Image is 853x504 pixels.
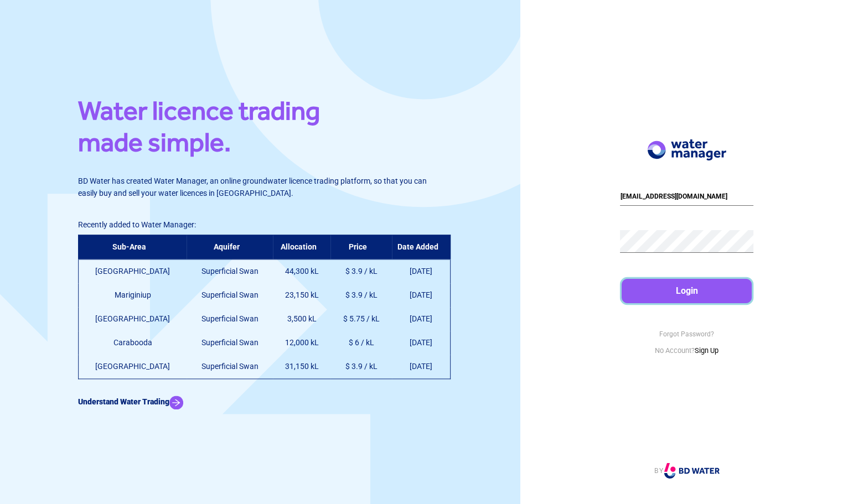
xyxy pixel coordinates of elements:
input: Email [621,188,753,206]
a: Forgot Password? [659,330,714,338]
td: $ 3.9 / kL [330,355,391,379]
td: Superficial Swan [187,355,273,379]
a: BY [654,467,720,475]
span: Recently added to Water Manager: [78,220,196,229]
td: [DATE] [392,307,451,331]
th: Price [330,235,391,259]
td: [DATE] [392,283,451,307]
td: 44,300 kL [273,259,330,284]
td: $ 3.9 / kL [330,283,391,307]
a: Sign Up [695,346,718,355]
p: No Account? [621,345,753,356]
img: Arrow Icon [169,396,183,409]
td: 23,150 kL [273,283,330,307]
img: Logo [648,139,726,160]
td: [DATE] [392,331,451,355]
td: [GEOGRAPHIC_DATA] [79,307,187,331]
button: Login [622,279,752,303]
td: Superficial Swan [187,259,273,284]
td: Mariginiup [79,283,187,307]
td: Carabooda [79,331,187,355]
img: Logo [664,463,720,479]
td: [GEOGRAPHIC_DATA] [79,355,187,379]
th: Sub-Area [79,235,187,259]
th: Aquifer [187,235,273,259]
td: $ 3.9 / kL [330,259,391,284]
td: Superficial Swan [187,283,273,307]
td: $ 6 / kL [330,331,391,355]
td: [DATE] [392,355,451,379]
a: Understand Water Trading [78,397,183,406]
b: Understand Water Trading [78,397,169,406]
p: BD Water has created Water Manager, an online groundwater licence trading platform, so that you c... [78,175,442,199]
th: Allocation [273,235,330,259]
td: Superficial Swan [187,331,273,355]
h1: Water licence trading made simple. [78,95,442,164]
td: $ 5.75 / kL [330,307,391,331]
td: 31,150 kL [273,355,330,379]
td: 3,500 kL [273,307,330,331]
th: Date Added [392,235,451,259]
td: [GEOGRAPHIC_DATA] [79,259,187,284]
td: [DATE] [392,259,451,284]
td: 12,000 kL [273,331,330,355]
td: Superficial Swan [187,307,273,331]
